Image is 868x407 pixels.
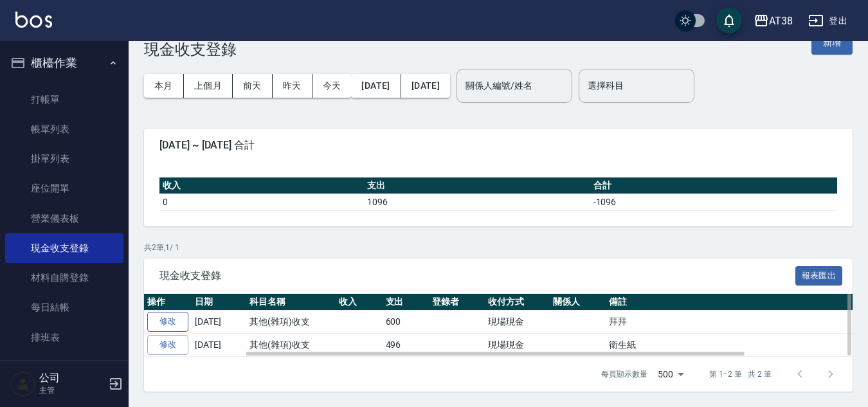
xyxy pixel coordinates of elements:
[351,74,401,98] button: [DATE]
[147,312,188,332] a: 修改
[233,74,273,98] button: 前天
[795,269,843,281] a: 報表匯出
[485,294,550,311] th: 收付方式
[159,269,795,282] span: 現金收支登錄
[5,293,123,322] a: 每日結帳
[144,294,192,311] th: 操作
[795,266,843,286] button: 報表匯出
[590,177,837,194] th: 合計
[716,8,742,33] button: save
[383,334,429,357] td: 496
[550,294,606,311] th: 關係人
[5,114,123,144] a: 帳單列表
[653,357,689,392] div: 500
[811,36,853,48] a: 新增
[144,41,261,59] h3: 現金收支登錄
[184,74,233,98] button: 上個月
[192,311,246,334] td: [DATE]
[5,323,123,352] a: 排班表
[5,204,123,233] a: 營業儀表板
[5,46,123,80] button: 櫃檯作業
[803,9,853,33] button: 登出
[383,311,429,334] td: 600
[5,352,123,382] a: 現場電腦打卡
[364,177,590,194] th: 支出
[769,13,793,29] div: AT38
[159,177,364,194] th: 收入
[192,334,246,357] td: [DATE]
[748,8,798,34] button: AT38
[147,335,188,355] a: 修改
[5,263,123,293] a: 材料自購登錄
[429,294,485,311] th: 登錄者
[246,311,336,334] td: 其他(雜項)收支
[5,144,123,174] a: 掛單列表
[246,334,336,357] td: 其他(雜項)收支
[5,233,123,263] a: 現金收支登錄
[336,294,383,311] th: 收入
[39,384,105,396] p: 主管
[383,294,429,311] th: 支出
[144,74,184,98] button: 本月
[10,371,36,397] img: Person
[246,294,336,311] th: 科目名稱
[364,194,590,210] td: 1096
[159,139,837,152] span: [DATE] ~ [DATE] 合計
[709,368,772,380] p: 第 1–2 筆 共 2 筆
[590,194,837,210] td: -1096
[5,85,123,114] a: 打帳單
[15,12,52,28] img: Logo
[39,372,105,384] h5: 公司
[273,74,312,98] button: 昨天
[159,194,364,210] td: 0
[401,74,450,98] button: [DATE]
[601,368,647,380] p: 每頁顯示數量
[5,174,123,203] a: 座位開單
[485,334,550,357] td: 現場現金
[811,31,853,55] button: 新增
[485,311,550,334] td: 現場現金
[192,294,246,311] th: 日期
[312,74,352,98] button: 今天
[144,242,853,253] p: 共 2 筆, 1 / 1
